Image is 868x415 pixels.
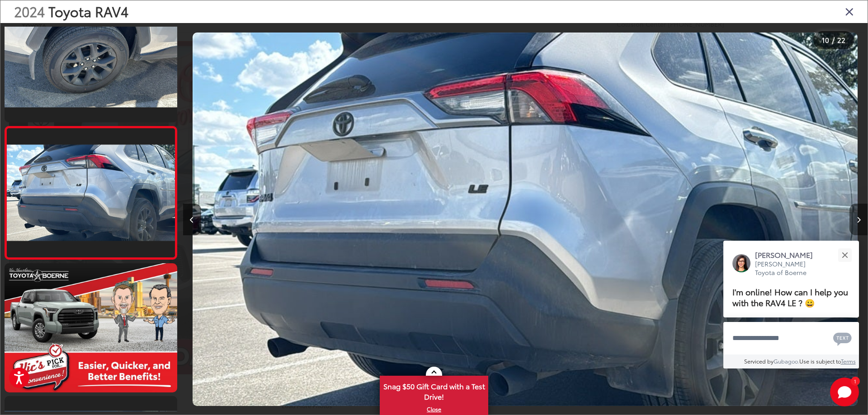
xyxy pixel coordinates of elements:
img: 2024 Toyota RAV4 LE [3,262,179,394]
div: Close[PERSON_NAME][PERSON_NAME] Toyota of BoerneI'm online! How can I help you with the RAV4 LE ?... [723,241,859,368]
span: 10 [822,35,829,45]
button: Chat with SMS [830,328,854,348]
svg: Text [833,331,852,346]
svg: Start Chat [830,378,859,406]
span: 22 [837,35,845,45]
span: Serviced by [744,357,774,365]
div: 2024 Toyota RAV4 LE 9 [183,33,867,406]
p: [PERSON_NAME] Toyota of Boerne [755,260,822,277]
p: [PERSON_NAME] [755,250,822,260]
button: Close [835,245,854,265]
span: Use is subject to [799,357,841,365]
a: Gubagoo. [774,357,799,365]
i: Close gallery [845,5,854,17]
span: Snag $50 Gift Card with a Test Drive! [381,377,487,404]
img: 2024 Toyota RAV4 LE [5,145,176,241]
span: / [831,37,835,43]
span: 2024 [14,1,45,21]
span: 1 [854,379,856,383]
textarea: Type your message [723,322,859,354]
img: 2024 Toyota RAV4 LE [193,33,857,406]
button: Toggle Chat Window [830,378,859,406]
span: I'm online! How can I help you with the RAV4 LE ? 😀 [732,285,848,308]
button: Previous image [183,204,201,235]
span: Toyota RAV4 [48,1,128,21]
a: Terms [841,357,856,365]
img: 2024 Toyota RAV4 LE [3,8,179,107]
button: Next image [849,204,868,235]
